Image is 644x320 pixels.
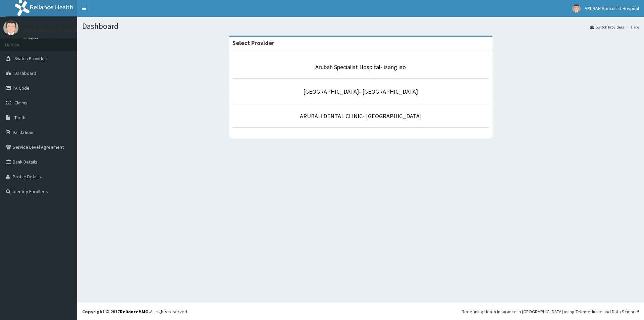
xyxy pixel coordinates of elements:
span: Tariffs [14,115,26,121]
a: RelianceHMO [120,309,149,315]
img: User Image [572,4,581,13]
a: ARUBAH DENTAL CLINIC- [GEOGRAPHIC_DATA] [300,112,422,120]
a: Online [23,37,40,41]
strong: Copyright © 2017 . [82,309,150,315]
h1: Dashboard [82,22,639,31]
li: Here [625,24,639,30]
a: Switch Providers [590,24,624,30]
span: Dashboard [14,70,36,76]
footer: All rights reserved. [77,303,644,320]
strong: Select Provider [232,39,274,47]
p: ARUBAH Specialist Hospital [23,27,96,33]
span: Switch Providers [14,55,49,61]
a: Arubah Specialist Hospital- isang iso [315,63,406,71]
a: [GEOGRAPHIC_DATA]- [GEOGRAPHIC_DATA] [303,88,418,95]
span: Claims [14,100,28,106]
span: ARUBAH Specialist Hospital [585,5,639,11]
img: User Image [3,20,18,35]
div: Redefining Heath Insurance in [GEOGRAPHIC_DATA] using Telemedicine and Data Science! [462,308,639,315]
